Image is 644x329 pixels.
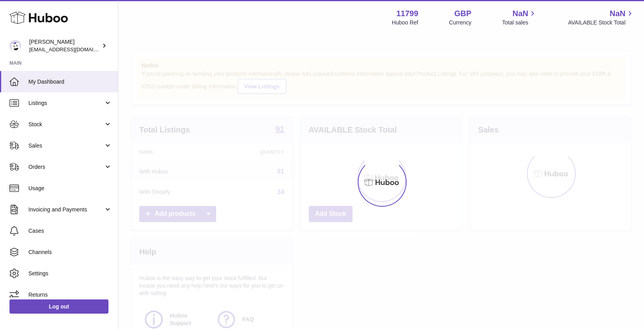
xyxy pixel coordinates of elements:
[502,19,537,26] span: Total sales
[28,270,112,277] span: Settings
[449,19,472,26] div: Currency
[454,8,471,19] strong: GBP
[28,99,104,107] span: Listings
[610,8,625,19] span: NaN
[29,38,100,53] div: [PERSON_NAME]
[28,163,104,171] span: Orders
[28,78,112,86] span: My Dashboard
[28,206,104,213] span: Invoicing and Payments
[28,185,112,192] span: Usage
[392,19,418,26] div: Huboo Ref
[568,8,635,26] a: NaN AVAILABLE Stock Total
[28,227,112,235] span: Cases
[512,8,528,19] span: NaN
[9,40,21,52] img: dionas@maisonflaneur.com
[396,8,418,19] strong: 11799
[28,142,104,150] span: Sales
[28,291,112,299] span: Returns
[29,46,116,52] span: [EMAIL_ADDRESS][DOMAIN_NAME]
[28,249,112,256] span: Channels
[9,299,108,314] a: Log out
[28,121,104,128] span: Stock
[502,8,537,26] a: NaN Total sales
[568,19,635,26] span: AVAILABLE Stock Total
